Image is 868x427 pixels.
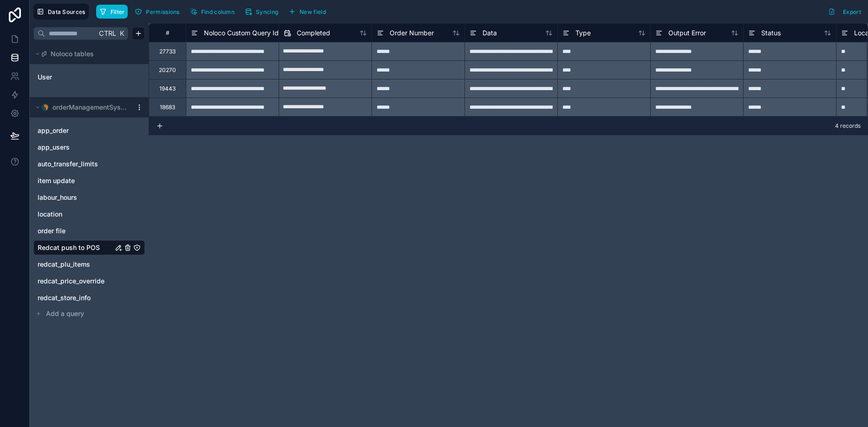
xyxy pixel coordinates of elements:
[33,290,145,305] div: redcat_store_info
[38,126,122,135] a: app_order
[38,260,90,269] span: redcat_plu_items
[38,293,91,302] span: redcat_store_info
[96,5,128,19] button: Filter
[38,176,75,185] span: item update
[38,159,122,169] a: auto_transfer_limits
[38,193,122,202] a: labour_hours
[48,8,85,15] span: Data Sources
[33,4,89,20] button: Data Sources
[38,210,62,219] span: location
[38,210,122,219] a: location
[835,122,861,130] span: 4 records
[38,176,113,185] a: item update
[33,207,145,222] div: location
[241,5,281,19] button: Syncing
[33,70,145,85] div: User
[33,157,145,171] div: auto_transfer_limits
[131,5,186,19] a: Permissions
[33,240,145,255] div: Redcat push to POS
[668,28,706,38] span: Output Error
[160,104,175,111] div: 18683
[38,243,113,252] a: Redcat push to POS
[38,243,100,252] span: Redcat push to POS
[241,5,285,19] a: Syncing
[825,4,864,20] button: Export
[843,8,861,15] span: Export
[156,29,179,36] div: #
[204,28,279,38] span: Noloco Custom Query Id
[33,47,139,60] button: Noloco tables
[201,8,235,15] span: Find column
[38,193,77,202] span: labour_hours
[52,103,128,112] span: orderManagementSystem
[38,260,122,269] a: redcat_plu_items
[38,276,104,286] span: redcat_price_override
[285,5,329,19] button: New field
[146,8,179,15] span: Permissions
[159,85,176,92] div: 19443
[38,276,122,286] a: redcat_price_override
[38,143,122,152] a: app_users
[33,173,145,188] div: item update
[483,28,497,38] span: Data
[33,123,145,138] div: app_order
[38,72,113,82] a: User
[38,143,70,152] span: app_users
[38,226,65,236] span: order file
[33,101,132,114] button: MySQL logoorderManagementSystem
[38,126,69,135] span: app_order
[33,190,145,205] div: labour_hours
[33,223,145,238] div: order file
[38,293,122,302] a: redcat_store_info
[38,226,113,236] a: order file
[159,66,176,74] div: 20270
[118,30,125,37] span: K
[38,159,98,169] span: auto_transfer_limits
[38,72,52,82] span: User
[131,5,183,19] button: Permissions
[300,8,326,15] span: New field
[33,307,145,320] button: Add a query
[256,8,278,15] span: Syncing
[159,48,176,55] div: 27733
[575,28,591,38] span: Type
[51,49,94,59] span: Noloco tables
[98,27,117,39] span: Ctrl
[390,28,434,38] span: Order Number
[33,274,145,289] div: redcat_price_override
[33,257,145,272] div: redcat_plu_items
[46,309,84,318] span: Add a query
[187,5,238,19] button: Find column
[111,8,125,15] span: Filter
[297,28,330,38] span: Completed
[33,140,145,155] div: app_users
[761,28,781,38] span: Status
[41,104,49,111] img: MySQL logo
